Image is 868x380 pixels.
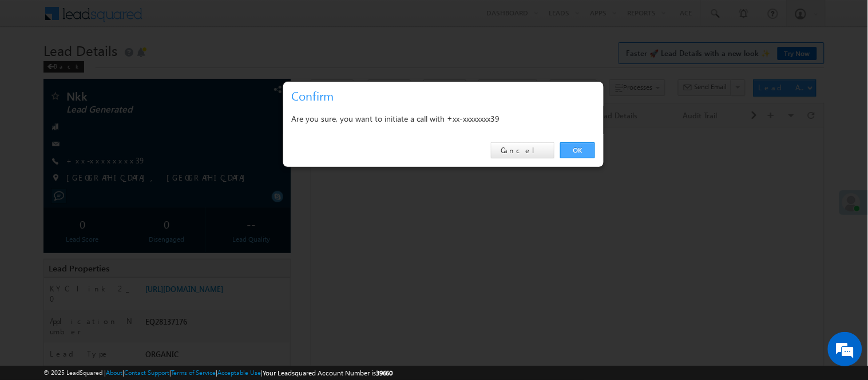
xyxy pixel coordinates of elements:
a: About [106,369,122,376]
div: Are you sure, you want to initiate a call with +xx-xxxxxxxx39 [292,111,595,126]
span: Your Leadsquared Account Number is [263,369,393,377]
a: OK [560,142,595,158]
span: 39660 [376,369,393,377]
a: Contact Support [124,369,169,376]
a: Cancel [491,142,554,158]
h3: Confirm [292,86,600,106]
a: Terms of Service [171,369,216,376]
span: © 2025 LeadSquared | | | | | [43,367,393,378]
a: Acceptable Use [217,369,261,376]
